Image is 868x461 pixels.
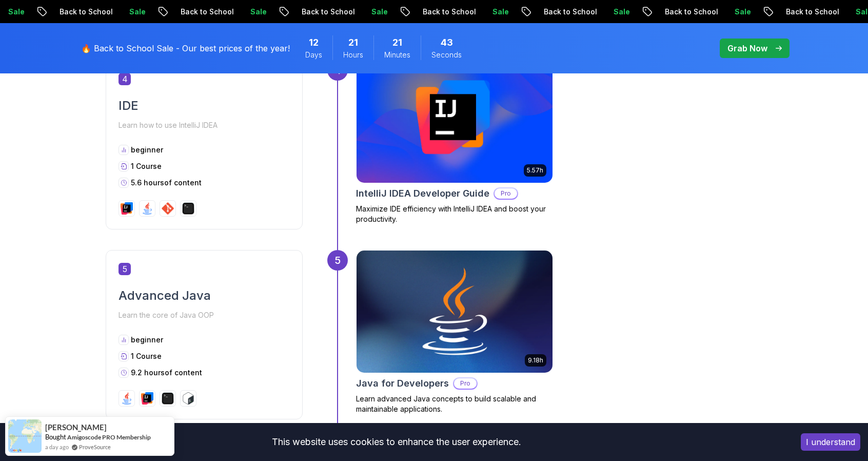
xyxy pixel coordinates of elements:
p: Learn advanced Java concepts to build scalable and maintainable applications. [356,394,553,414]
p: 9.18h [528,356,543,364]
p: Back to School [532,7,602,17]
span: Minutes [384,50,410,60]
p: Back to School [290,7,360,17]
h2: IntelliJ IDEA Developer Guide [356,186,489,201]
p: Pro [495,188,517,199]
p: Pro [454,378,477,389]
span: Days [305,50,322,60]
p: Back to School [169,7,239,17]
img: git logo [162,202,174,215]
img: Java for Developers card [357,251,553,373]
p: Back to School [411,7,481,17]
span: Seconds [431,50,462,60]
p: beginner [131,145,163,155]
p: Maximize IDE efficiency with IntelliJ IDEA and boost your productivity. [356,204,553,224]
span: 4 [119,73,131,85]
p: 🔥 Back to School Sale - Our best prices of the year! [81,42,290,54]
div: This website uses cookies to enhance the user experience. [8,431,785,453]
img: java logo [141,202,153,215]
p: Back to School [48,7,117,17]
p: Back to School [653,7,723,17]
a: Java for Developers card9.18hJava for DevelopersProLearn advanced Java concepts to build scalable... [356,250,553,414]
p: Grab Now [727,42,767,54]
span: Bought [45,433,66,441]
p: Learn the core of Java OOP [119,308,290,322]
h2: Advanced Java [119,287,290,304]
span: 1 Course [131,352,162,360]
p: 5.57h [527,166,543,175]
h2: Java for Developers [356,376,449,391]
a: IntelliJ IDEA Developer Guide card5.57hIntelliJ IDEA Developer GuideProMaximize IDE efficiency wi... [356,60,553,224]
p: 9.2 hours of content [131,368,202,378]
div: 5 [327,250,348,271]
p: Learn how to use IntelliJ IDEA [119,118,290,132]
span: 43 Seconds [441,35,453,50]
p: Sale [117,7,150,17]
h2: IDE [119,98,290,114]
p: Sale [481,7,514,17]
span: 21 Minutes [392,35,402,50]
p: Sale [360,7,392,17]
span: 21 Hours [348,35,358,50]
a: ProveSource [79,443,111,451]
img: intellij logo [121,202,133,215]
p: Sale [602,7,635,17]
img: provesource social proof notification image [8,419,42,453]
img: terminal logo [182,202,194,215]
img: terminal logo [162,392,174,405]
span: 1 Course [131,162,162,170]
a: Amigoscode PRO Membership [67,433,151,441]
span: 12 Days [309,35,319,50]
img: java logo [121,392,133,405]
p: beginner [131,335,163,345]
img: intellij logo [141,392,153,405]
span: 5 [119,263,131,275]
p: Sale [723,7,756,17]
p: Back to School [774,7,844,17]
p: Sale [239,7,271,17]
img: bash logo [182,392,194,405]
span: Hours [343,50,363,60]
img: IntelliJ IDEA Developer Guide card [357,61,553,183]
span: a day ago [45,443,69,451]
p: 5.6 hours of content [131,178,202,188]
span: [PERSON_NAME] [45,423,107,432]
button: Accept cookies [801,433,860,451]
